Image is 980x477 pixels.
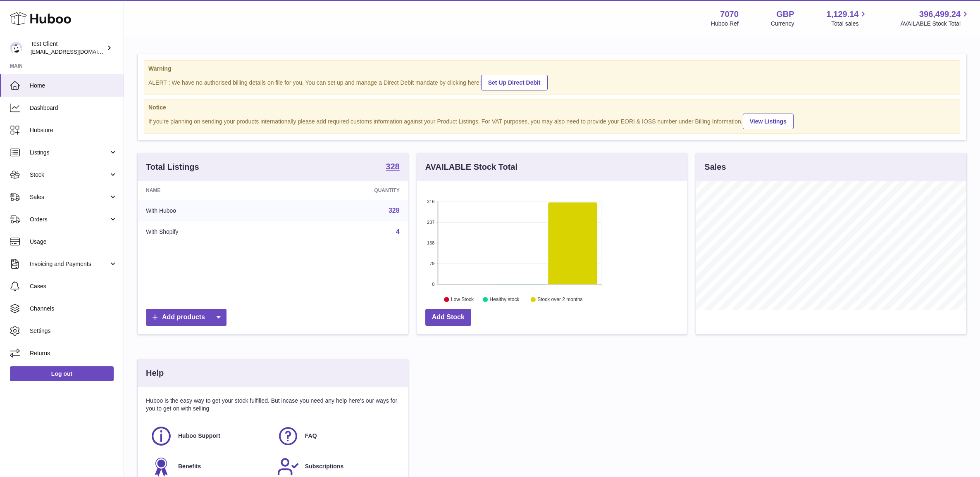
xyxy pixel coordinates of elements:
[537,297,582,303] text: Stock over 2 months
[919,9,961,20] span: 396,499.24
[148,112,956,129] div: If you're planning on sending your products internationally please add required customs informati...
[776,9,794,20] strong: GBP
[277,425,396,447] a: FAQ
[831,20,868,28] span: Total sales
[30,82,117,90] span: Home
[386,162,399,171] strong: 328
[146,368,164,379] h3: Help
[10,366,114,381] a: Log out
[427,220,434,225] text: 237
[30,349,117,357] span: Returns
[148,104,956,112] strong: Notice
[827,9,859,20] span: 1,129.14
[178,432,220,440] span: Huboo Support
[30,126,117,134] span: Hubstore
[31,40,105,56] div: Test Client
[427,199,434,204] text: 316
[30,104,117,112] span: Dashboard
[30,216,109,223] span: Orders
[900,9,970,28] a: 396,499.24 AVAILABLE Stock Total
[704,161,726,173] h3: Sales
[30,260,109,268] span: Invoicing and Payments
[711,20,739,28] div: Huboo Ref
[138,200,283,221] td: With Huboo
[30,193,109,201] span: Sales
[30,238,117,246] span: Usage
[30,327,117,335] span: Settings
[30,171,109,179] span: Stock
[743,114,794,129] a: View Listings
[305,463,343,470] span: Subscriptions
[30,282,117,290] span: Cases
[146,397,400,413] p: Huboo is the easy way to get your stock fulfilled. But incase you need any help here's our ways f...
[146,161,199,173] h3: Total Listings
[451,297,474,303] text: Low Stock
[827,9,868,28] a: 1,129.14 Total sales
[429,261,434,266] text: 79
[425,309,471,326] a: Add Stock
[432,282,434,287] text: 0
[10,42,22,54] img: internalAdmin-7070@internal.huboo.com
[31,48,122,55] span: [EMAIL_ADDRESS][DOMAIN_NAME]
[30,149,109,157] span: Listings
[386,162,399,172] a: 328
[150,425,269,447] a: Huboo Support
[30,305,117,313] span: Channels
[396,228,400,235] a: 4
[146,309,227,326] a: Add products
[489,297,520,303] text: Healthy stock
[389,207,400,214] a: 328
[148,74,956,90] div: ALERT : We have no authorised billing details on file for you. You can set up and manage a Direct...
[138,221,283,243] td: With Shopify
[305,432,317,440] span: FAQ
[771,20,794,28] div: Currency
[148,65,956,73] strong: Warning
[283,181,408,200] th: Quantity
[481,75,548,90] a: Set Up Direct Debit
[178,463,201,470] span: Benefits
[427,240,434,245] text: 158
[900,20,970,28] span: AVAILABLE Stock Total
[138,181,283,200] th: Name
[720,9,739,20] strong: 7070
[425,161,517,173] h3: AVAILABLE Stock Total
